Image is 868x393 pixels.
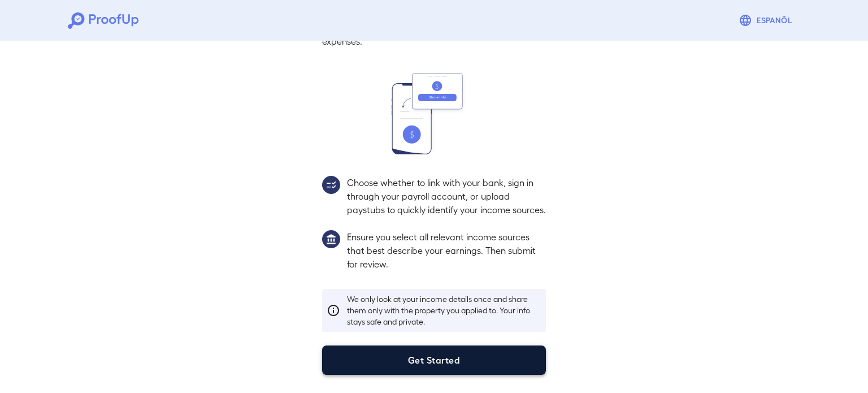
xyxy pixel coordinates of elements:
button: Espanõl [734,9,800,32]
img: group2.svg [322,176,340,194]
img: group1.svg [322,230,340,248]
button: Get Started [322,346,546,375]
p: Choose whether to link with your bank, sign in through your payroll account, or upload paystubs t... [347,176,546,217]
img: transfer_money.svg [392,73,476,154]
p: We only look at your income details once and share them only with the property you applied to. Yo... [347,293,541,327]
p: Ensure you select all relevant income sources that best describe your earnings. Then submit for r... [347,230,546,271]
